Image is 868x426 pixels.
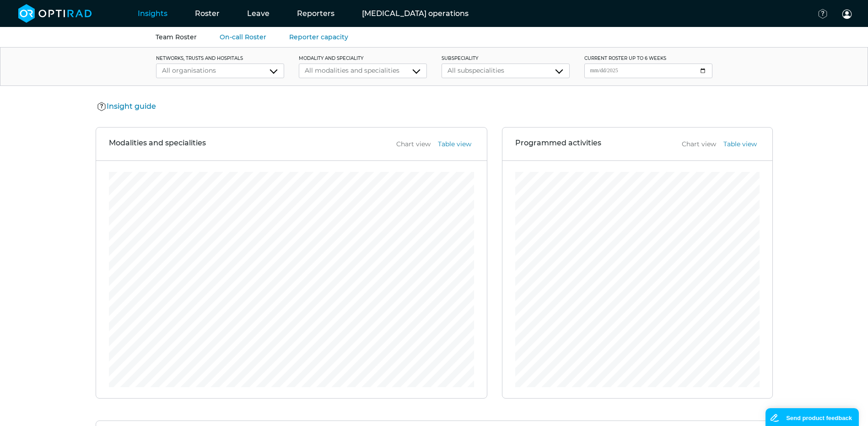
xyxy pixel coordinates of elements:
img: brand-opti-rad-logos-blue-and-white-d2f68631ba2948856bd03f2d395fb146ddc8fb01b4b6e9315ea85fa773367... [18,4,92,23]
label: modality and speciality [299,55,427,62]
button: Table view [435,139,474,149]
img: Help Icon [97,101,107,112]
button: Chart view [394,139,433,149]
a: On-call Roster [220,33,266,41]
h3: Modalities and specialities [109,138,206,149]
label: networks, trusts and hospitals [156,55,284,62]
label: current roster up to 6 weeks [584,55,712,62]
button: Insight guide [96,101,159,112]
a: Team Roster [156,33,197,41]
button: Chart view [679,139,719,149]
button: Table view [721,139,760,149]
a: Reporter capacity [289,33,348,41]
label: subspeciality [442,55,570,62]
h3: Programmed activities [515,138,601,149]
